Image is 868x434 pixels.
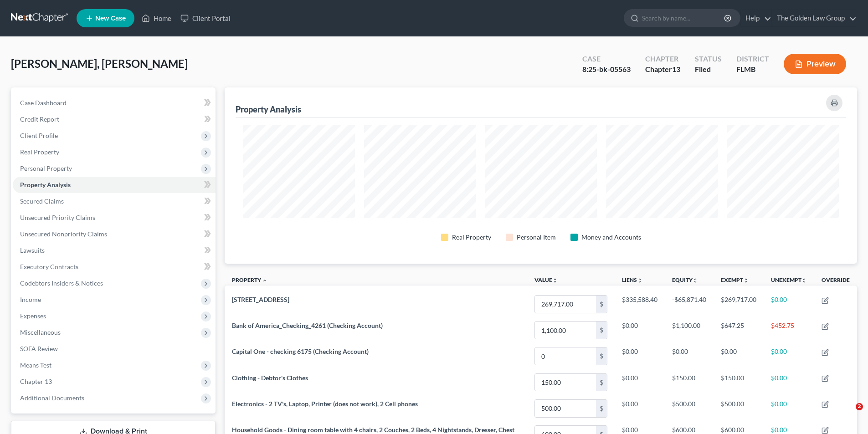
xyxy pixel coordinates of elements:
a: SOFA Review [13,341,216,357]
div: Real Property [452,233,491,242]
span: Capital One - checking 6175 (Checking Account) [232,347,369,355]
a: Equityunfold_more [672,276,698,283]
span: Chapter 13 [20,378,52,385]
input: 0.00 [535,374,596,391]
i: unfold_more [552,278,558,283]
td: $0.00 [764,369,814,395]
span: Lawsuits [20,246,45,254]
span: 2 [856,403,863,410]
td: -$65,871.40 [665,291,714,317]
a: Lawsuits [13,242,216,259]
div: 8:25-bk-05563 [582,64,631,75]
a: Property Analysis [13,177,216,193]
span: Means Test [20,361,51,369]
a: The Golden Law Group [772,10,857,26]
span: SOFA Review [20,345,58,352]
a: Secured Claims [13,193,216,209]
td: $335,588.40 [615,291,665,317]
span: Electronics - 2 TV's, Laptop, Printer (does not work), 2 Cell phones [232,400,418,408]
span: Bank of America_Checking_4261 (Checking Account) [232,322,383,329]
div: Status [695,54,722,64]
span: Credit Report [20,115,59,123]
i: expand_less [262,278,267,283]
a: Case Dashboard [13,95,216,111]
span: Executory Contracts [20,263,78,271]
input: Search by name... [642,10,725,26]
td: $500.00 [665,395,714,421]
td: $0.00 [615,317,665,343]
i: unfold_more [801,278,807,283]
div: Money and Accounts [581,233,641,242]
a: Executory Contracts [13,259,216,275]
td: $452.75 [764,317,814,343]
td: $0.00 [615,343,665,369]
input: 0.00 [535,322,596,339]
td: $0.00 [764,291,814,317]
span: [STREET_ADDRESS] [232,296,289,303]
td: $0.00 [615,369,665,395]
input: 0.00 [535,296,596,313]
td: $1,100.00 [665,317,714,343]
i: unfold_more [637,278,642,283]
span: New Case [95,15,126,22]
div: $ [596,322,607,339]
div: Property Analysis [236,104,301,115]
i: unfold_more [693,278,698,283]
a: Unexemptunfold_more [771,276,807,283]
span: Additional Documents [20,394,84,402]
span: Unsecured Nonpriority Claims [20,230,107,238]
td: $0.00 [714,343,764,369]
td: $150.00 [714,369,764,395]
span: Personal Property [20,164,72,172]
td: $0.00 [615,395,665,421]
a: Credit Report [13,111,216,128]
a: Client Portal [176,10,235,26]
div: $ [596,400,607,417]
button: Preview [784,54,846,74]
span: Secured Claims [20,197,64,205]
a: Help [741,10,771,26]
span: Codebtors Insiders & Notices [20,279,103,287]
span: Case Dashboard [20,99,67,107]
div: $ [596,296,607,313]
td: $500.00 [714,395,764,421]
a: Valueunfold_more [534,276,558,283]
div: Case [582,54,631,64]
span: Unsecured Priority Claims [20,214,95,221]
td: $269,717.00 [714,291,764,317]
div: Filed [695,64,722,75]
span: Miscellaneous [20,328,61,336]
span: Client Profile [20,132,58,139]
div: $ [596,347,607,365]
span: [PERSON_NAME], [PERSON_NAME] [11,57,188,70]
i: unfold_more [743,278,749,283]
input: 0.00 [535,347,596,365]
td: $0.00 [665,343,714,369]
div: $ [596,374,607,391]
a: Property expand_less [232,276,267,283]
div: FLMB [736,64,769,75]
iframe: Intercom live chat [837,403,859,425]
div: District [736,54,769,64]
input: 0.00 [535,400,596,417]
div: Personal Item [517,233,556,242]
a: Exemptunfold_more [721,276,749,283]
span: Income [20,296,41,303]
div: Chapter [645,64,680,75]
span: Real Property [20,148,59,156]
th: Override [814,271,857,291]
div: Chapter [645,54,680,64]
td: $647.25 [714,317,764,343]
td: $0.00 [764,343,814,369]
span: Property Analysis [20,181,71,189]
td: $150.00 [665,369,714,395]
span: Expenses [20,312,46,320]
a: Unsecured Priority Claims [13,209,216,226]
td: $0.00 [764,395,814,421]
a: Liensunfold_more [622,276,642,283]
span: Clothing - Debtor's Clothes [232,374,308,382]
a: Unsecured Nonpriority Claims [13,226,216,242]
span: 13 [672,65,680,73]
a: Home [137,10,176,26]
